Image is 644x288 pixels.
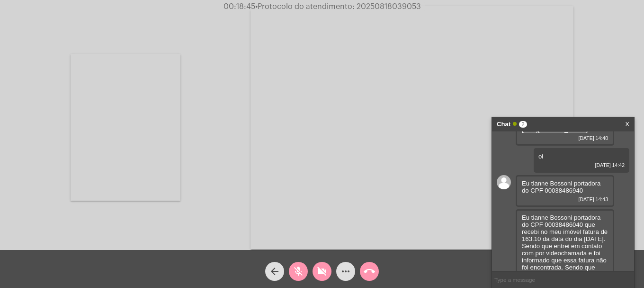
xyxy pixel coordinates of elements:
[255,3,421,10] span: Protocolo do atendimento: 20250818039053
[316,266,328,277] mat-icon: videocam_off
[224,3,255,10] span: 00:18:45
[497,117,510,131] strong: Chat
[513,122,517,126] span: Online
[538,153,543,160] span: oi
[269,266,280,277] mat-icon: arrow_back
[522,180,600,194] span: Eu tianne Bossoni portadora do CPF 00038486940
[492,271,634,288] input: Type a message
[293,266,304,277] mat-icon: mic_off
[519,121,527,128] span: 2
[522,196,608,202] span: [DATE] 14:43
[255,3,258,10] span: •
[340,266,351,277] mat-icon: more_horiz
[625,117,629,131] a: X
[364,266,375,277] mat-icon: call_end
[522,135,608,141] span: [DATE] 14:40
[538,162,625,168] span: [DATE] 14:42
